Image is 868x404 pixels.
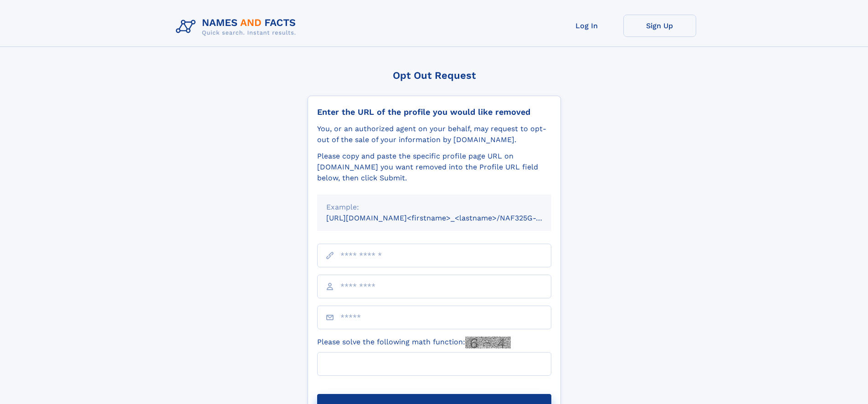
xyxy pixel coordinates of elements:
[326,214,569,222] small: [URL][DOMAIN_NAME]<firstname>_<lastname>/NAF325G-xxxxxxxx
[317,151,551,184] div: Please copy and paste the specific profile page URL on [DOMAIN_NAME] you want removed into the Pr...
[308,70,561,81] div: Opt Out Request
[317,337,511,348] label: Please solve the following math function:
[172,15,303,39] img: Logo Names and Facts
[326,202,542,213] div: Example:
[623,15,696,37] a: Sign Up
[317,107,551,117] div: Enter the URL of the profile you would like removed
[550,15,623,37] a: Log In
[317,123,551,145] div: You, or an authorized agent on your behalf, may request to opt-out of the sale of your informatio...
